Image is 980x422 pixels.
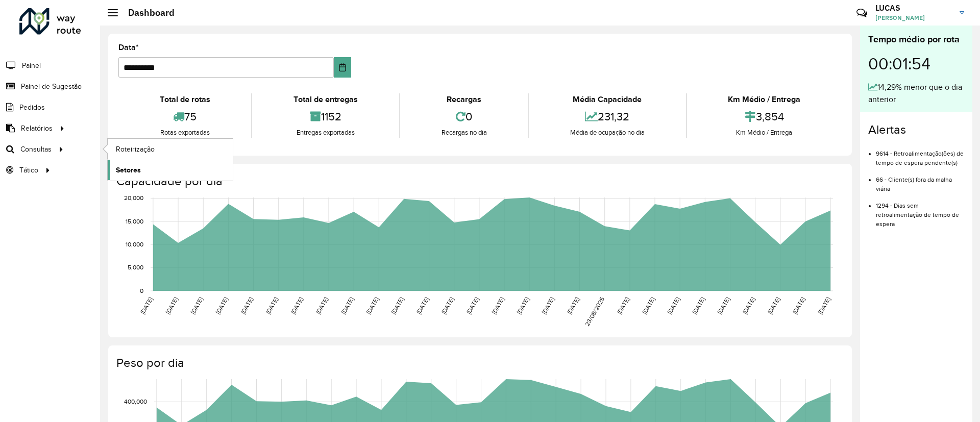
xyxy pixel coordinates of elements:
[875,3,952,13] h3: LUCAS
[108,160,233,180] a: Setores
[868,81,964,106] div: 14,29% menor que o dia anterior
[255,128,396,138] div: Entregas exportadas
[264,296,279,315] text: [DATE]
[690,128,839,138] div: Km Médio / Entrega
[108,139,233,159] a: Roteirização
[314,296,329,315] text: [DATE]
[334,57,352,78] button: Choose Date
[690,93,839,106] div: Km Médio / Entrega
[214,296,229,315] text: [DATE]
[741,296,756,315] text: [DATE]
[128,264,143,271] text: 5,000
[541,296,555,315] text: [DATE]
[124,399,147,405] text: 400,000
[583,296,605,328] text: 23/08/2025
[876,193,964,229] li: 1294 - Dias sem retroalimentação de tempo de espera
[716,296,731,315] text: [DATE]
[465,296,480,315] text: [DATE]
[868,122,964,137] h4: Alertas
[817,296,831,315] text: [DATE]
[531,128,683,138] div: Média de ocupação no dia
[121,93,249,106] div: Total de rotas
[531,93,683,106] div: Média Capacidade
[164,296,179,315] text: [DATE]
[851,2,873,24] a: Contato Rápido
[189,296,204,315] text: [DATE]
[116,174,842,189] h4: Capacidade por dia
[403,106,525,128] div: 0
[121,106,249,128] div: 75
[566,296,580,315] text: [DATE]
[516,296,530,315] text: [DATE]
[21,123,53,134] span: Relatórios
[255,93,396,106] div: Total de entregas
[340,296,355,315] text: [DATE]
[118,41,139,54] label: Data
[766,296,781,315] text: [DATE]
[139,296,154,315] text: [DATE]
[690,106,839,128] div: 3,854
[140,287,143,294] text: 0
[19,165,38,176] span: Tático
[19,102,45,113] span: Pedidos
[126,218,143,225] text: 15,000
[121,128,249,138] div: Rotas exportadas
[876,141,964,167] li: 9614 - Retroalimentação(ões) de tempo de espera pendente(s)
[531,106,683,128] div: 231,32
[491,296,505,315] text: [DATE]
[126,241,143,247] text: 10,000
[239,296,254,315] text: [DATE]
[403,128,525,138] div: Recargas no dia
[415,296,430,315] text: [DATE]
[868,33,964,46] div: Tempo médio por rota
[124,195,143,202] text: 20,000
[691,296,706,315] text: [DATE]
[116,165,141,176] span: Setores
[116,144,155,155] span: Roteirização
[118,7,175,18] h2: Dashboard
[791,296,806,315] text: [DATE]
[289,296,304,315] text: [DATE]
[440,296,455,315] text: [DATE]
[22,60,41,71] span: Painel
[875,13,952,22] span: [PERSON_NAME]
[21,81,82,92] span: Painel de Sugestão
[255,106,396,128] div: 1152
[876,167,964,193] li: 66 - Cliente(s) fora da malha viária
[616,296,630,315] text: [DATE]
[641,296,655,315] text: [DATE]
[403,93,525,106] div: Recargas
[666,296,681,315] text: [DATE]
[365,296,380,315] text: [DATE]
[20,144,52,155] span: Consultas
[390,296,405,315] text: [DATE]
[116,356,842,370] h4: Peso por dia
[868,46,964,81] div: 00:01:54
